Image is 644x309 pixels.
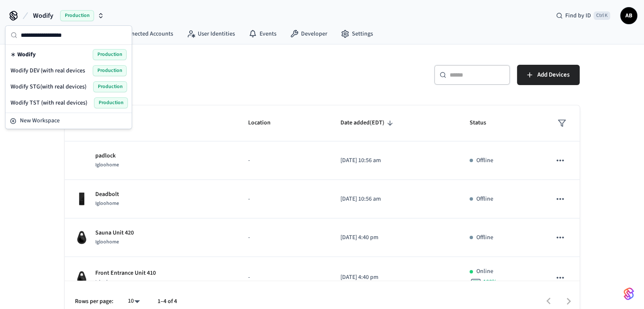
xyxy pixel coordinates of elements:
div: 10 [124,295,144,307]
span: Production [93,81,127,92]
p: Online [476,267,493,276]
p: - [248,233,320,242]
p: - [248,195,320,204]
button: New Workspace [6,114,131,128]
div: Find by IDCtrl K [549,8,617,23]
p: Sauna Unit 420 [95,229,134,237]
p: [DATE] 4:40 pm [340,233,449,242]
a: User Identities [180,26,242,41]
span: Wodify [17,50,36,59]
p: Offline [476,233,493,242]
p: [DATE] 4:40 pm [340,273,449,282]
span: AB [621,8,636,23]
p: [DATE] 10:56 am [340,156,449,165]
p: Deadbolt [95,190,119,199]
span: Location [248,116,282,130]
p: Offline [476,195,493,204]
span: Wodify TST (with real devices) [11,99,87,107]
a: Developer [283,26,334,41]
img: igloohome_igke [75,271,88,284]
span: Igloohome [95,279,119,286]
button: AB [620,7,637,24]
span: Production [93,49,127,60]
h5: Devices [65,65,317,82]
span: Wodify DEV (with real devices [11,66,85,75]
table: sticky table [65,105,580,298]
p: - [248,273,320,282]
img: igloohome_igke [75,231,88,244]
img: igloohome_deadbolt_2s [75,192,88,206]
a: Events [242,26,283,41]
p: Front Entrance Unit 410 [95,269,156,278]
span: Add Devices [537,69,569,80]
p: [DATE] 10:56 am [340,195,449,204]
span: 100 % [483,278,497,286]
img: SeamLogoGradient.69752ec5.svg [624,287,634,301]
span: Wodify [33,11,53,21]
p: Rows per page: [75,297,113,306]
div: Suggestions [6,45,132,113]
span: Ctrl K [594,11,610,20]
p: 1–4 of 4 [158,297,177,306]
span: Igloohome [95,200,119,207]
span: Igloohome [95,238,119,246]
span: Date added(EDT) [340,116,395,130]
span: Find by ID [565,11,591,20]
span: New Workspace [20,116,60,125]
span: Production [94,97,128,108]
button: Add Devices [517,65,580,85]
span: Status [470,116,497,130]
a: Connected Accounts [103,26,180,41]
p: Offline [476,156,493,165]
p: padlock [95,152,119,160]
span: Igloohome [95,161,119,168]
span: Wodify STG(with real devices) [11,83,86,91]
p: - [248,156,320,165]
a: Settings [334,26,380,41]
span: Production [93,65,127,76]
span: Production [60,10,94,21]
